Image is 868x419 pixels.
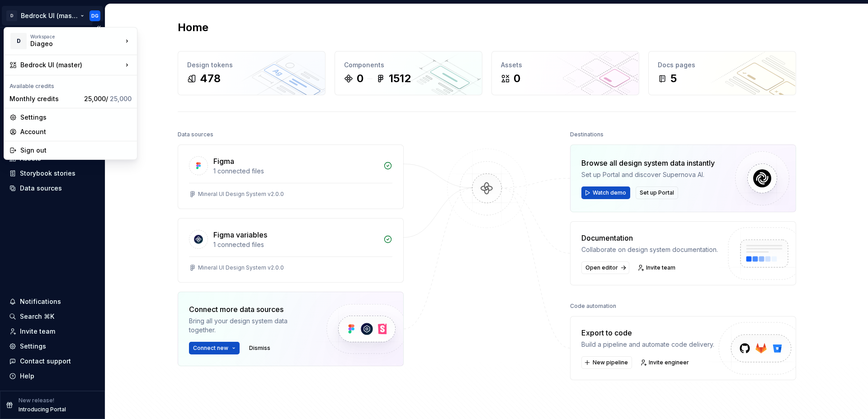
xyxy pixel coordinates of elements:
span: 25,000 / [84,95,132,102]
div: Diageo [30,39,107,48]
div: Settings [20,113,132,122]
span: 25,000 [110,95,132,102]
div: Workspace [30,34,123,39]
div: D [10,33,27,49]
div: Available credits [6,77,135,92]
div: Account [20,127,132,136]
div: Bedrock UI (master) [20,61,123,70]
div: Sign out [20,146,132,155]
div: Monthly credits [9,94,80,103]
